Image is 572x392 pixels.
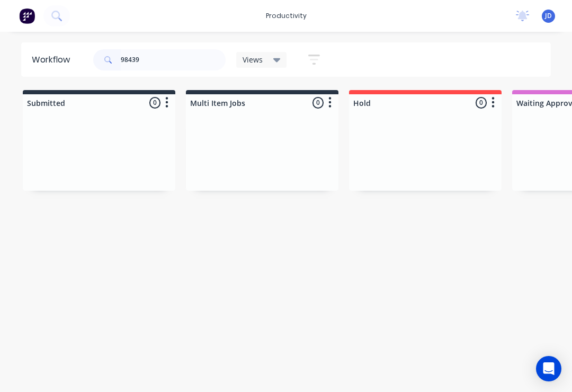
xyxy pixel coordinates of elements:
[19,8,35,24] img: Factory
[545,11,552,21] span: JD
[243,54,263,65] span: Views
[536,356,561,381] div: Open Intercom Messenger
[121,49,226,70] input: Search for orders...
[32,54,75,66] div: Workflow
[261,8,312,24] div: productivity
